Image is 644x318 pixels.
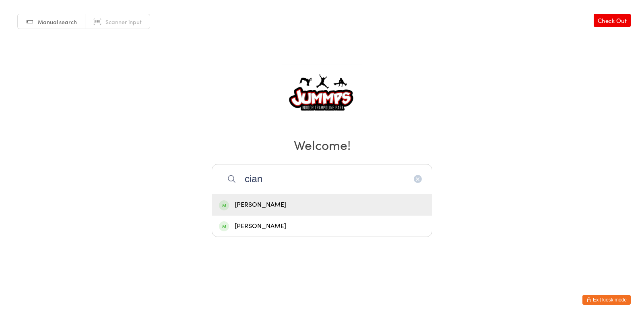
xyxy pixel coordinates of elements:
div: [PERSON_NAME] [219,221,425,232]
img: Jummps Parkwood Pty Ltd [282,64,363,124]
div: [PERSON_NAME] [219,200,425,210]
a: Check Out [594,14,631,27]
input: Search [212,164,432,194]
span: Scanner input [105,18,142,26]
button: Exit kiosk mode [582,295,631,305]
span: Manual search [38,18,77,26]
h2: Welcome! [8,135,636,154]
